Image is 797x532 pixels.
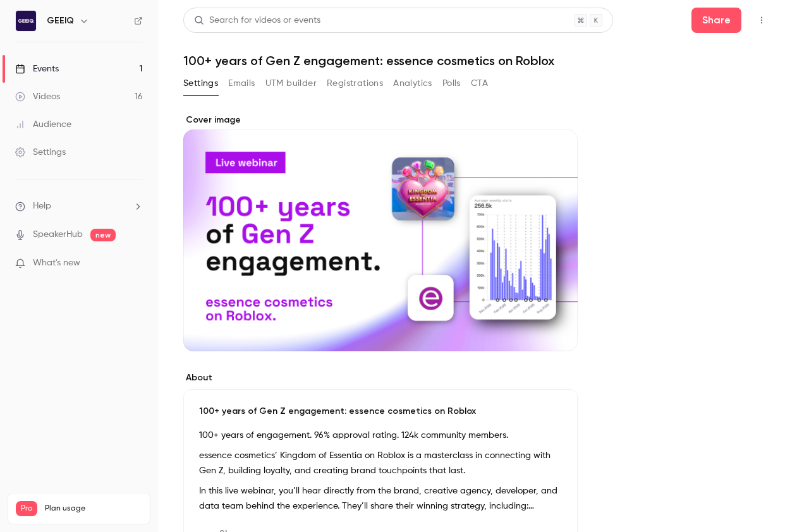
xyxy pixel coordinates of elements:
button: Settings [183,73,218,94]
button: Emails [228,73,255,94]
span: What's new [33,257,80,270]
div: Videos [15,90,60,103]
div: Events [15,63,59,75]
button: Analytics [393,73,432,94]
div: Settings [15,146,66,159]
span: new [90,229,116,241]
span: Pro [16,501,37,516]
label: Cover image [183,114,578,126]
section: Cover image [183,114,578,351]
div: Audience [15,118,71,131]
p: In this live webinar, you’ll hear directly from the brand, creative agency, developer, and data t... [199,483,562,514]
li: help-dropdown-opener [15,200,143,213]
button: CTA [471,73,488,94]
label: About [183,372,578,384]
p: essence cosmetics’ Kingdom of Essentia on Roblox is a masterclass in connecting with Gen Z, build... [199,448,562,478]
a: SpeakerHub [33,228,83,241]
h1: 100+ years of Gen Z engagement: essence cosmetics on Roblox [183,53,772,68]
p: 100+ years of Gen Z engagement: essence cosmetics on Roblox [199,405,562,418]
p: 100+ years of engagement. 96% approval rating. 124k community members. [199,428,562,443]
div: Search for videos or events [194,14,320,27]
img: GEEIQ [16,11,36,31]
span: Help [33,200,51,213]
button: Registrations [327,73,383,94]
button: Share [691,8,741,33]
button: UTM builder [265,73,317,94]
h6: GEEIQ [47,15,74,27]
span: Plan usage [45,504,142,514]
button: Polls [442,73,461,94]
